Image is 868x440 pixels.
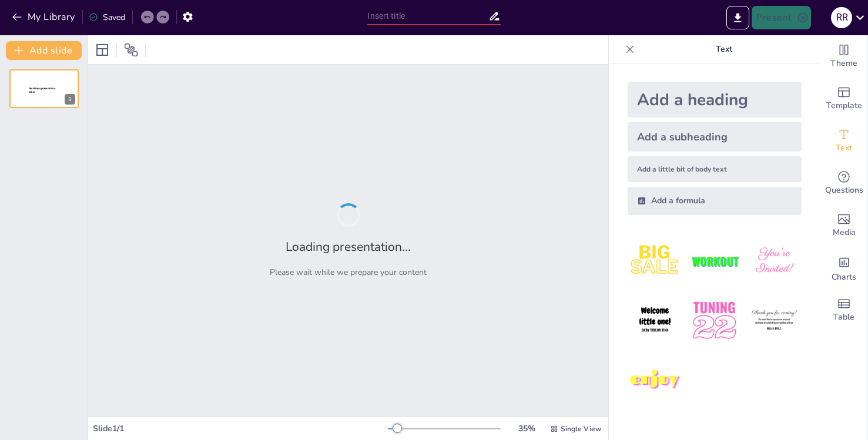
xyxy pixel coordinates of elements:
span: Table [833,311,854,324]
span: Single View [561,424,601,434]
img: 2.jpeg [687,234,742,288]
span: Media [833,226,856,239]
span: Position [124,43,138,57]
img: 5.jpeg [687,293,742,348]
div: Add charts and graphs [820,247,867,289]
div: R R [831,7,852,28]
div: Layout [93,41,112,59]
p: Text [639,35,809,63]
div: 1 [9,69,79,108]
div: Add a heading [628,82,802,117]
input: Insert title [367,8,488,25]
img: 1.jpeg [628,234,682,288]
p: Please wait while we prepare your content [270,267,427,278]
button: Present [752,6,810,29]
div: Get real-time input from your audience [820,162,867,204]
img: 4.jpeg [628,293,682,348]
div: 35 % [512,423,541,434]
span: Template [826,99,862,112]
img: 7.jpeg [628,353,682,408]
div: Add ready made slides [820,78,867,120]
div: Add a table [820,289,867,331]
div: Add a formula [628,187,802,215]
div: Saved [89,12,125,23]
button: Export to PowerPoint [726,6,749,29]
span: Text [836,142,852,154]
span: Sendsteps presentation editor [29,87,55,93]
div: Add a little bit of body text [628,156,802,182]
div: Add images, graphics, shapes or video [820,204,867,247]
span: Questions [825,184,863,197]
h2: Loading presentation... [286,239,411,255]
div: Slide 1 / 1 [93,423,388,434]
button: Add slide [6,41,82,60]
div: Add a subheading [628,122,802,152]
div: 1 [65,94,75,105]
img: 6.jpeg [747,293,802,348]
div: Add text boxes [820,120,867,162]
img: 3.jpeg [747,234,802,288]
button: R R [831,6,852,29]
div: Change the overall theme [820,35,867,78]
span: Theme [830,57,857,70]
span: Charts [832,271,856,284]
button: My Library [9,8,80,26]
